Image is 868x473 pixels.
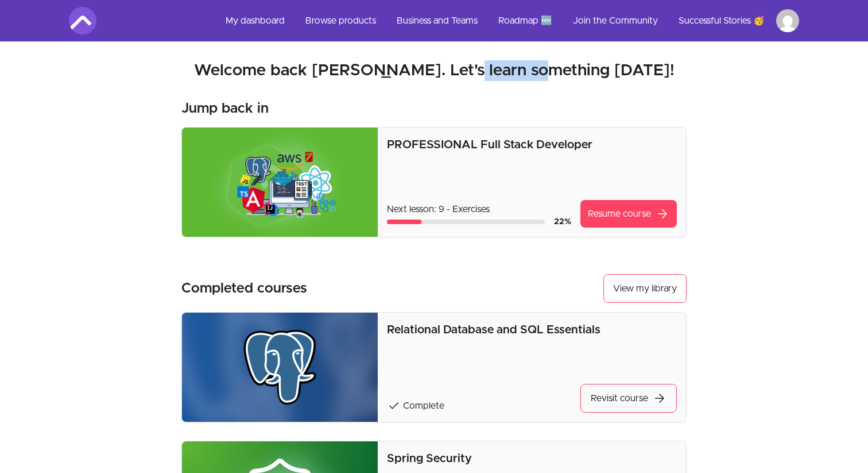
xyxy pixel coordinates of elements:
img: Product image for PROFESSIONAL Full Stack Developer [182,128,378,237]
a: Successful Stories 🥳 [669,7,774,34]
span: check [387,399,401,413]
div: Course progress [387,220,545,224]
p: Next lesson: 9 - Exercises [387,202,571,216]
a: Revisit coursearrow_forward [580,384,677,413]
a: Browse products [296,7,385,34]
a: Business and Teams [387,7,487,34]
a: Roadmap 🆕 [489,7,561,34]
nav: Main [216,7,799,34]
span: Complete [403,401,444,410]
span: 22 % [554,218,571,226]
span: arrow_forward [653,391,666,405]
p: Spring Security [387,451,677,467]
a: Join the Community [564,7,667,34]
h3: Completed courses [181,279,307,298]
img: Amigoscode logo [69,7,96,34]
h3: Jump back in [181,99,269,118]
p: PROFESSIONAL Full Stack Developer [387,137,677,153]
p: Relational Database and SQL Essentials [387,322,677,338]
img: Product image for Relational Database and SQL Essentials [182,313,378,422]
h2: Welcome back [PERSON_NAME]. Let's learn something [DATE]! [69,60,799,81]
a: View my library [603,274,687,303]
span: arrow_forward [656,207,669,221]
img: Profile image for Derick Azemo [776,9,799,32]
a: Resume coursearrow_forward [580,200,677,228]
a: My dashboard [216,7,294,34]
